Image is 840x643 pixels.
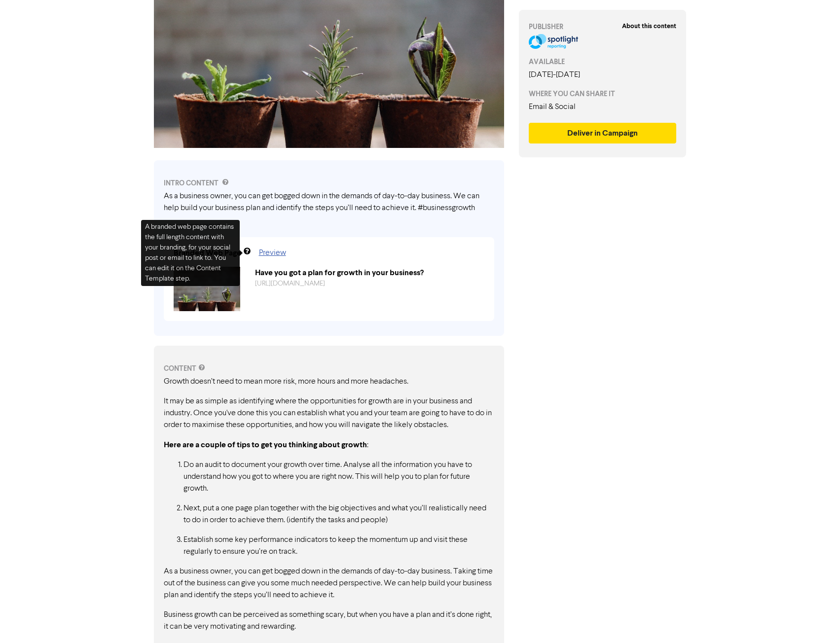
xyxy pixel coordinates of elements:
[164,440,367,450] strong: Here are a couple of tips to get you thinking about growth
[183,459,494,495] p: Do an audit to document your growth over time. Analyse all the information you have to understand...
[164,609,494,633] p: Business growth can be perceived as something scary, but when you have a plan and it’s done right...
[164,363,494,374] div: CONTENT
[164,376,494,388] p: Growth doesn’t need to mean more risk, more hours and more headaches.
[164,395,494,431] p: It may be as simple as identifying where the opportunities for growth are in your business and in...
[183,534,494,558] p: Establish some key performance indicators to keep the momentum up and visit these regularly to en...
[248,279,492,289] div: https://public2.bomamarketing.com/cp/6a1HZXtJFnJQQnPEIgau9A?sa=PVmcKF6
[622,22,676,30] strong: About this content
[164,178,494,188] div: INTRO CONTENT
[164,566,494,601] p: As a business owner, you can get bogged down in the demands of day-to-day business. Taking time o...
[259,249,286,257] a: Preview
[529,123,677,143] button: Deliver in Campaign
[141,220,240,286] div: A branded web page contains the full length content with your branding, for your social post or e...
[529,69,677,81] div: [DATE] - [DATE]
[164,439,494,451] p: :
[183,502,494,526] p: Next, put a one page plan together with the big objectives and what you’ll realistically need to ...
[255,280,325,287] a: [URL][DOMAIN_NAME]
[164,222,494,232] div: LINKED CONTENT
[248,267,492,279] div: Have you got a plan for growth in your business?
[164,190,494,214] div: As a business owner, you can get bogged down in the demands of day-to-day business. We can help b...
[529,57,677,67] div: AVAILABLE
[529,101,677,113] div: Email & Social
[529,22,677,32] div: PUBLISHER
[791,596,840,643] iframe: Chat Widget
[529,89,677,99] div: WHERE YOU CAN SHARE IT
